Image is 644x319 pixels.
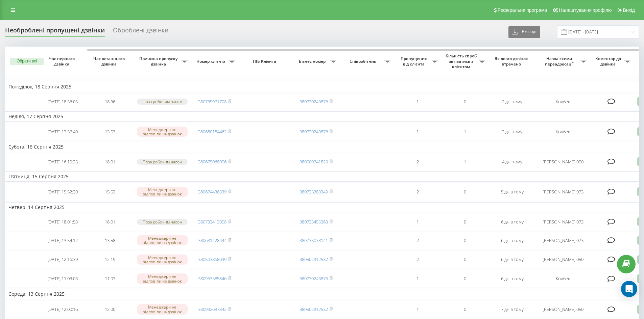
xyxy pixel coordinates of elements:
td: 18:36 [86,94,134,110]
td: 6 днів тому [488,250,536,268]
td: 0 [441,232,488,249]
td: [PERSON_NAME] 073 [536,183,590,201]
a: 380675068056 [198,159,226,165]
a: 380730243876 [300,275,328,282]
a: 380733455363 [300,219,328,225]
td: [DATE] 12:16:39 [39,250,86,268]
td: Колбек [536,270,590,288]
td: 6 днів тому [488,232,536,249]
span: Вихід [623,7,635,13]
td: Колбек [536,123,590,141]
a: 380674438339 [198,189,226,195]
td: 15:53 [86,183,134,201]
td: [DATE] 13:57:40 [39,123,86,141]
span: Причина пропуску дзвінка [137,56,182,67]
span: Коментар до дзвінка [593,56,624,67]
td: [DATE] 15:52:30 [39,183,86,201]
span: Налаштування профілю [559,7,612,13]
td: 1 [394,270,441,288]
span: Бізнес номер [296,59,330,64]
td: [PERSON_NAME] 050 [536,300,590,318]
td: 0 [441,183,488,201]
td: 1 [394,214,441,230]
span: Номер клієнта [194,59,229,64]
button: Обрати всі [10,58,44,65]
a: 380735283349 [300,189,328,195]
span: Час першого дзвінка [44,56,81,67]
td: 2 [394,232,441,249]
a: 380963585846 [198,275,226,282]
span: Кількість спроб зв'язатись з клієнтом [445,53,479,69]
td: [PERSON_NAME] 050 [536,154,590,170]
td: [DATE] 11:03:03 [39,270,86,288]
a: 380503868039 [198,256,226,262]
td: [DATE] 16:10:35 [39,154,86,170]
td: [DATE] 12:00:16 [39,300,86,318]
td: [DATE] 18:36:05 [39,94,86,110]
div: Менеджери не відповіли на дзвінок [137,235,188,245]
span: Пропущених від клієнта [397,56,432,67]
td: [PERSON_NAME] 073 [536,214,590,230]
div: Поза робочим часом [137,99,188,104]
td: Колбек [536,94,590,110]
td: 0 [441,300,488,318]
td: [DATE] 18:01:53 [39,214,86,230]
td: 7 днів тому [488,300,536,318]
td: 5 днів тому [488,183,536,201]
td: [PERSON_NAME] 073 [536,232,590,249]
td: [DATE] 13:54:12 [39,232,86,249]
div: Менеджери не відповіли на дзвінок [137,304,188,314]
td: 18:01 [86,214,134,230]
td: 2 [394,250,441,268]
td: 0 [441,94,488,110]
a: 380730243876 [300,129,328,135]
a: 380502912532 [300,306,328,312]
td: 2 дні тому [488,94,536,110]
td: 1 [441,123,488,141]
div: Поза робочим часом [137,159,188,165]
span: Реферальна програма [498,7,547,13]
a: 380502912532 [300,256,328,262]
span: Співробітник [343,59,384,64]
td: 6 днів тому [488,214,536,230]
div: Менеджери не відповіли на дзвінок [137,187,188,197]
td: 11:03 [86,270,134,288]
td: 6 днів тому [488,270,536,288]
td: 4 дні тому [488,154,536,170]
td: 3 дні тому [488,123,536,141]
a: 380509741829 [300,159,328,165]
td: 1 [441,154,488,170]
td: 1 [394,123,441,141]
td: 0 [441,250,488,268]
a: 380733413058 [198,219,226,225]
td: 13:58 [86,232,134,249]
a: 380992697342 [198,306,226,312]
td: 2 [394,183,441,201]
div: Open Intercom Messenger [621,281,637,297]
a: 380735971708 [198,99,226,105]
td: 12:19 [86,250,134,268]
td: 0 [441,214,488,230]
button: Експорт [508,26,540,38]
span: Час останнього дзвінка [92,56,128,67]
td: 13:57 [86,123,134,141]
td: 18:01 [86,154,134,170]
span: Як довго дзвінок втрачено [494,56,530,67]
td: 0 [441,270,488,288]
span: Назва схеми переадресації [539,56,580,67]
a: 380733078141 [300,237,328,243]
a: 380631428444 [198,237,226,243]
span: ПІБ Клієнта [244,59,287,64]
a: 380680184462 [198,129,226,135]
td: 12:00 [86,300,134,318]
a: 380730243876 [300,99,328,105]
div: Необроблені пропущені дзвінки [5,27,105,37]
div: Менеджери не відповіли на дзвінок [137,255,188,265]
div: Поза робочим часом [137,219,188,225]
td: [PERSON_NAME] 050 [536,250,590,268]
div: Оброблені дзвінки [113,27,168,37]
td: 1 [394,300,441,318]
div: Менеджери не відповіли на дзвінок [137,127,188,137]
td: 1 [394,94,441,110]
td: 2 [394,154,441,170]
